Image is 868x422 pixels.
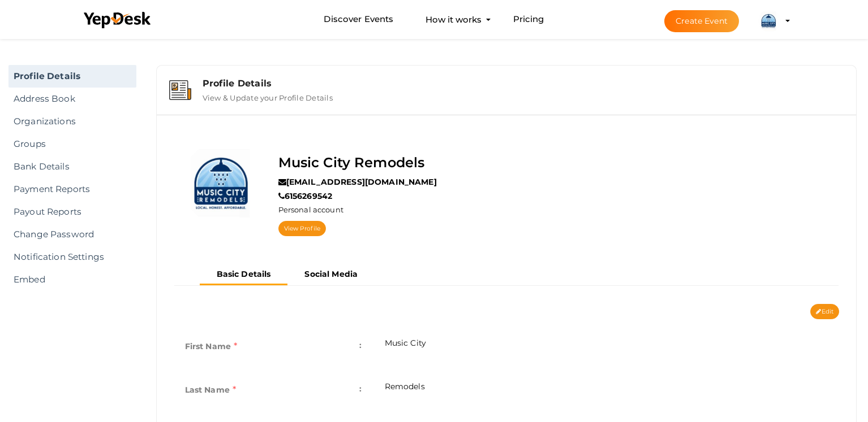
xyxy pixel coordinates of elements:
a: Discover Events [324,9,393,30]
td: Music City [373,326,839,369]
label: 6156269542 [278,190,333,202]
a: Groups [8,133,136,155]
label: Personal account [278,205,343,215]
b: Basic Details [217,269,271,279]
a: Profile Details View & Update your Profile Details [162,94,850,105]
button: Edit [810,304,839,319]
a: Payout Reports [8,201,136,223]
span: : [359,381,362,397]
label: View & Update your Profile Details [203,89,333,102]
label: [EMAIL_ADDRESS][DOMAIN_NAME] [278,176,437,188]
b: Social Media [304,269,358,279]
img: O8ZPHPWW_small.jpeg [758,10,781,32]
span: : [359,337,362,353]
a: Change Password [8,223,136,246]
a: Pricing [513,9,544,30]
button: Basic Details [200,265,288,285]
a: Organizations [8,110,136,133]
button: Social Media [287,265,375,284]
a: Bank Details [8,155,136,178]
label: First Name [185,337,238,355]
label: Music City Remodels [278,152,425,173]
a: Address Book [8,88,136,110]
a: Notification Settings [8,246,136,268]
a: Payment Reports [8,178,136,201]
button: Create Event [664,10,739,32]
td: Remodels [373,369,839,413]
div: Profile Details [203,78,844,89]
a: Profile Details [8,65,136,88]
img: O8ZPHPWW_normal.jpeg [182,141,267,225]
a: View Profile [278,221,326,236]
button: How it works [422,9,485,30]
a: Embed [8,268,136,291]
label: Last Name [185,381,237,399]
img: event-details.svg [169,80,191,100]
